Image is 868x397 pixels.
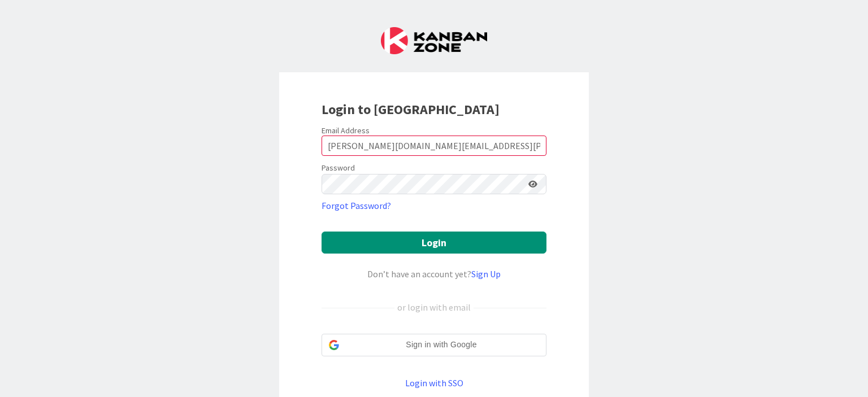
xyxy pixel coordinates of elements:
label: Password [322,162,355,174]
div: or login with email [394,300,474,314]
a: Login with SSO [405,377,463,389]
span: Sign in with Google [344,339,539,351]
div: Sign in with Google [322,334,546,356]
button: Login [322,232,546,254]
a: Forgot Password? [322,199,391,212]
a: Sign Up [471,268,501,280]
b: Login to [GEOGRAPHIC_DATA] [322,101,500,118]
div: Don’t have an account yet? [322,267,546,281]
img: Kanban Zone [381,27,487,54]
label: Email Address [322,125,370,136]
